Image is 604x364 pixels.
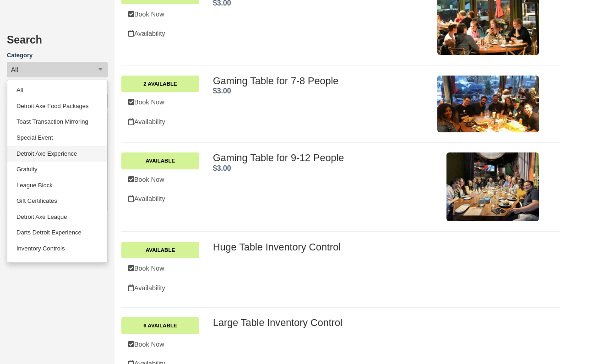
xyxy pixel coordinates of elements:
[121,113,199,131] a: Availability
[7,98,107,114] a: Detroit Axe Food Packages
[213,164,231,172] strong: Price: $3
[121,24,199,43] a: Availability
[7,34,108,51] h2: Search
[446,152,539,221] img: M182-1
[121,170,199,189] a: Book Now
[7,146,107,162] a: Detroit Axe Experience
[121,190,199,208] a: Availability
[213,87,231,95] strong: Price: $3
[121,335,199,354] a: Book Now
[121,259,199,278] a: Book Now
[213,317,539,328] h2: Large Table Inventory Control
[7,130,107,146] a: Special Event
[121,5,199,24] a: Book Now
[213,87,231,95] span: $3.00
[121,279,199,298] a: Availability
[121,242,199,258] a: Available
[7,51,108,60] label: Category
[7,241,107,257] a: Inventory Controls
[213,242,539,253] h2: Huge Table Inventory Control
[7,162,107,178] a: Gratuity
[7,114,107,130] a: Toast Transaction Mirroring
[213,164,231,172] span: $3.00
[7,82,107,98] a: All
[121,317,199,334] a: 6 Available
[7,209,107,225] a: Detroit Axe League
[121,93,199,112] a: Book Now
[121,76,199,92] a: 2 Available
[121,152,199,169] a: Available
[213,76,430,87] h2: Gaming Table for 7-8 People
[7,178,107,194] a: League Block
[7,62,108,77] button: All
[7,225,107,241] a: Darts Detroit Experience
[437,76,539,133] img: M143-1
[213,152,430,163] h2: Gaming Table for 9-12 People
[7,193,107,209] a: Gift Certificates
[11,65,18,74] span: All
[7,257,107,273] a: Gaming Table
